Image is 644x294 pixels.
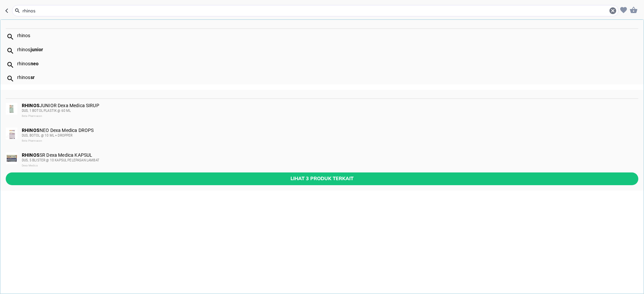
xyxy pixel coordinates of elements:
[17,47,638,52] div: rhinos
[17,75,638,80] div: rhinos
[22,134,72,137] span: DUS, BOTOL @ 10 ML + DROPPER
[22,128,638,144] div: NEO Dexa Medica DROPS
[22,103,40,108] b: RHINOS
[31,61,39,66] b: neo
[22,103,638,119] div: JUNIOR Dexa Medica SIRUP
[22,152,638,168] div: SR Dexa Medica KAPSUL
[22,164,38,167] span: Dexa Medica
[22,7,609,14] input: Cari 4000+ produk di sini
[31,75,35,80] b: sr
[22,109,71,113] span: DUS, 1 BOTOL PLASTIK @ 60 ML
[17,61,638,66] div: rhinos
[11,174,633,183] span: Lihat 3 produk terkait
[17,33,638,38] div: rhinos
[22,158,99,162] span: DUS, 5 BLISTER @ 10 KAPSUL PELEPASAN LAMBAT
[22,128,40,133] b: RHINOS
[22,152,40,158] b: RHINOS
[31,47,43,52] b: junior
[6,172,638,185] button: Lihat 3 produk terkait
[22,115,42,118] span: Beta Pharmacon
[22,139,42,142] span: Beta Pharmacon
